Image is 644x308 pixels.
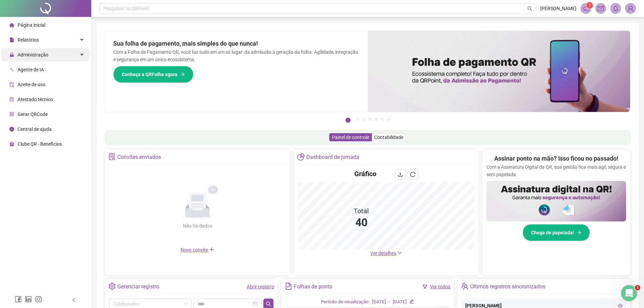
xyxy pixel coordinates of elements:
[181,247,214,253] span: Novo convite
[297,153,304,160] span: pie-chart
[117,151,161,163] div: Convites enviados
[356,118,360,121] button: 2
[583,5,589,11] span: notification
[306,151,359,163] div: Dashboard de jornada
[362,118,366,121] button: 3
[613,5,619,11] span: bell
[9,112,14,117] span: qrcode
[18,82,45,87] span: Aceite de uso
[368,118,372,121] button: 4
[423,284,427,289] span: filter
[345,118,351,123] button: 1
[113,66,193,83] button: Conheça a QRFolha agora
[294,281,332,292] div: Folhas de ponto
[35,296,42,303] span: instagram
[18,52,48,57] span: Administração
[625,3,636,14] img: 90586
[25,296,32,303] span: linkedin
[18,97,53,102] span: Atestado técnico
[285,283,292,290] span: file-text
[15,296,22,303] span: facebook
[430,284,450,289] a: Ver todos
[9,23,14,27] span: home
[117,281,159,292] div: Gerenciar registro
[180,72,185,77] span: arrow-right
[18,67,44,72] span: Agente de IA
[527,6,532,11] span: search
[393,299,407,306] div: [DATE]
[9,38,14,42] span: file
[523,224,590,241] button: Chega de papelada!
[354,169,376,179] h4: Gráfico
[635,285,640,290] span: 1
[18,126,52,132] span: Central de ajuda
[374,135,403,140] span: Contabilidade
[18,112,48,117] span: Gerar QRCode
[72,298,76,302] span: left
[122,71,177,78] span: Conheça a QRFolha agora
[397,251,402,255] span: down
[398,172,403,177] span: download
[598,5,604,11] span: mail
[409,299,414,304] span: edit
[9,127,14,132] span: info-circle
[370,251,396,256] span: Ver detalhes
[531,229,574,236] span: Chega de papelada!
[368,31,630,112] img: banner%2F8d14a306-6205-4263-8e5b-06e9a85ad873.png
[266,301,271,307] span: search
[381,118,384,121] button: 6
[486,163,626,178] p: Com a Assinatura Digital da QR, sua gestão fica mais ágil, segura e sem papelada.
[109,283,116,290] span: setting
[577,230,581,235] span: arrow-right
[589,3,591,8] span: 1
[389,299,390,306] div: -
[9,82,14,87] span: audit
[372,299,386,306] div: [DATE]
[18,37,39,43] span: Relatórios
[332,135,369,140] span: Painel de controle
[470,281,545,292] div: Últimos registros sincronizados
[370,251,402,256] a: Ver detalhes down
[540,5,576,12] span: [PERSON_NAME]
[109,153,116,160] span: solution
[9,52,14,57] span: lock
[461,283,468,290] span: team
[586,2,593,9] sup: 1
[9,142,14,146] span: gift
[410,172,415,177] span: reload
[618,303,623,308] span: eye
[486,181,626,221] img: banner%2F02c71560-61a6-44d4-94b9-c8ab97240462.png
[113,48,360,63] p: Com a Folha de Pagamento QR, você faz tudo em um só lugar: da admissão à geração da folha. Agilid...
[9,97,14,102] span: solution
[166,222,229,230] div: Não há dados
[375,118,378,121] button: 5
[494,154,618,163] h2: Assinar ponto na mão? Isso ficou no passado!
[387,118,390,121] button: 7
[621,285,637,301] iframe: Intercom live chat
[209,247,214,252] span: plus
[18,22,45,28] span: Página inicial
[18,141,62,147] span: Clube QR - Beneficios
[321,299,369,306] div: Período de visualização:
[113,39,360,48] h2: Sua folha de pagamento, mais simples do que nunca!
[247,284,274,289] a: Abrir registro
